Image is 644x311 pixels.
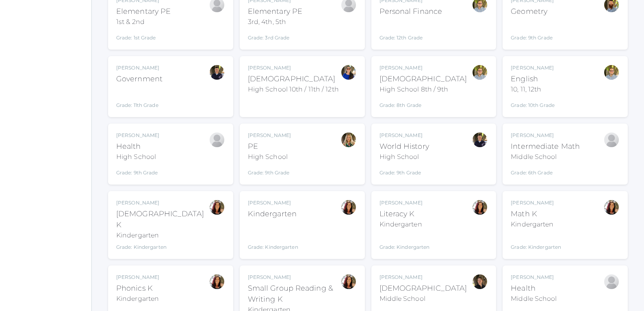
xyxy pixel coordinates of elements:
[511,98,555,109] div: Grade: 10th Grade
[209,199,225,215] div: Gina Pecor
[340,274,357,290] div: Gina Pecor
[511,6,554,17] div: Geometry
[511,152,580,162] div: Middle School
[511,64,555,72] div: [PERSON_NAME]
[248,274,340,281] div: [PERSON_NAME]
[116,294,167,304] div: Kindergarten
[248,152,291,162] div: High School
[340,64,357,80] div: Stephanie Todhunter
[116,274,167,281] div: [PERSON_NAME]
[340,132,357,148] div: Claudia Marosz
[379,6,442,17] div: Personal Finance
[379,199,430,207] div: [PERSON_NAME]
[248,165,291,176] div: Grade: 9th Grade
[209,274,225,290] div: Gina Pecor
[248,74,339,85] div: [DEMOGRAPHIC_DATA]
[511,20,554,41] div: Grade: 9th Grade
[511,165,580,176] div: Grade: 6th Grade
[116,74,163,85] div: Government
[379,132,429,139] div: [PERSON_NAME]
[511,141,580,152] div: Intermediate Math
[379,283,467,294] div: [DEMOGRAPHIC_DATA]
[511,85,555,94] div: 10, 11, 12th
[511,283,557,294] div: Health
[116,152,159,162] div: High School
[248,209,298,220] div: Kindergarten
[248,141,291,152] div: PE
[248,17,302,27] div: 3rd, 4th, 5th
[116,30,171,41] div: Grade: 1st Grade
[248,223,298,251] div: Grade: Kindergarten
[379,220,430,229] div: Kindergarten
[472,199,488,215] div: Gina Pecor
[209,132,225,148] div: Manuela Orban
[472,132,488,148] div: Richard Lepage
[248,6,302,17] div: Elementary PE
[116,244,209,251] div: Grade: Kindergarten
[511,209,561,220] div: Math K
[116,283,167,294] div: Phonics K
[116,6,171,17] div: Elementary PE
[379,233,430,251] div: Grade: Kindergarten
[379,209,430,220] div: Literacy K
[379,274,467,281] div: [PERSON_NAME]
[511,233,561,251] div: Grade: Kindergarten
[379,74,467,85] div: [DEMOGRAPHIC_DATA]
[116,88,163,109] div: Grade: 11th Grade
[248,283,340,305] div: Small Group Reading & Writing K
[248,30,302,41] div: Grade: 3rd Grade
[472,274,488,290] div: Dianna Renz
[340,199,357,215] div: Gina Pecor
[511,294,557,304] div: Middle School
[379,152,429,162] div: High School
[379,64,467,72] div: [PERSON_NAME]
[116,165,159,176] div: Grade: 9th Grade
[603,64,620,80] div: Kylen Braileanu
[116,199,209,207] div: [PERSON_NAME]
[209,64,225,80] div: Richard Lepage
[511,220,561,229] div: Kindergarten
[116,132,159,139] div: [PERSON_NAME]
[379,98,467,109] div: Grade: 8th Grade
[379,294,467,304] div: Middle School
[379,165,429,176] div: Grade: 9th Grade
[248,64,339,72] div: [PERSON_NAME]
[116,141,159,152] div: Health
[248,199,298,207] div: [PERSON_NAME]
[472,64,488,80] div: Kylen Braileanu
[116,209,209,231] div: [DEMOGRAPHIC_DATA] K
[248,132,291,139] div: [PERSON_NAME]
[116,17,171,27] div: 1st & 2nd
[511,132,580,139] div: [PERSON_NAME]
[379,20,442,41] div: Grade: 12th Grade
[116,231,209,240] div: Kindergarten
[379,85,467,94] div: High School 8th / 9th
[511,74,555,85] div: English
[379,141,429,152] div: World History
[511,199,561,207] div: [PERSON_NAME]
[511,274,557,281] div: [PERSON_NAME]
[603,274,620,290] div: Alexia Hemingway
[603,199,620,215] div: Gina Pecor
[116,64,163,72] div: [PERSON_NAME]
[248,85,339,94] div: High School 10th / 11th / 12th
[603,132,620,148] div: Bonnie Posey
